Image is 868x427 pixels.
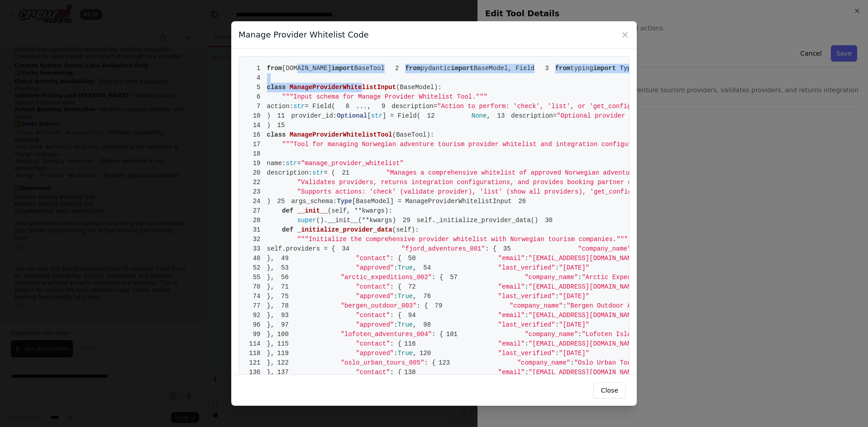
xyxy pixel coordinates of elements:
span: 118 [246,349,267,358]
span: : [525,340,528,347]
span: 52 [246,263,267,273]
span: 120 [417,349,438,358]
span: ( [328,207,331,214]
span: Type [620,65,635,72]
span: , [413,264,416,271]
span: 30 [539,216,559,225]
span: "approved" [356,293,394,300]
span: "[EMAIL_ADDRESS][DOMAIN_NAME]" [529,340,643,347]
span: "[EMAIL_ADDRESS][DOMAIN_NAME]" [529,369,643,376]
span: 93 [274,311,295,320]
span: "[DATE]" [559,293,589,300]
span: }, [246,302,274,309]
span: }, [246,331,274,338]
span: "last_verified" [498,293,555,300]
span: 92 [246,311,267,320]
span: def [282,226,293,233]
span: "contact" [356,340,390,347]
span: "fjord_adventures_001" [401,245,485,252]
span: self._initialize_provider_data() [396,217,538,224]
span: "email" [498,340,525,347]
span: description= [511,112,557,119]
span: str [312,169,324,176]
span: : [525,255,528,262]
span: 14 [246,121,267,130]
span: 16 [246,130,267,140]
span: "approved" [356,321,394,328]
span: "Manages a comprehensive whitelist of approved Norwegian adventure tourism providers. " [386,169,717,176]
span: "contact" [356,283,390,290]
span: : { [424,359,435,366]
span: str [293,103,305,110]
span: }, [246,293,274,300]
span: 76 [417,292,438,301]
span: "company_name" [517,359,571,366]
span: True [398,350,413,357]
span: super [297,217,316,224]
span: : { [417,302,428,309]
span: 79 [428,301,449,311]
span: ): [411,226,419,233]
span: provider_id: [291,112,337,119]
span: "lofoten_adventures_004" [341,331,432,338]
span: 54 [417,263,438,273]
span: : [525,369,528,376]
span: "email" [498,369,525,376]
span: from [405,65,420,72]
span: 71 [274,282,295,292]
span: "approved" [356,350,394,357]
span: self, **kwargs [331,207,385,214]
span: "company_name" [525,274,578,281]
span: "email" [498,312,525,319]
span: : [563,302,566,309]
span: 4 [246,73,267,83]
span: 13 [491,111,511,121]
span: 77 [246,301,267,311]
span: ( [392,131,396,138]
span: 138 [401,368,422,377]
span: BaseModel [400,84,434,91]
span: , [413,350,416,357]
span: ManageProviderWhitelistTool [290,131,392,138]
span: None [472,112,487,119]
span: "company_name" [525,331,578,338]
span: }, [246,255,274,262]
span: 10 [246,111,267,121]
span: BaseTool [354,65,385,72]
span: 29 [396,216,417,225]
span: 12 [420,111,441,121]
span: ): [434,84,442,91]
span: = ( [324,169,335,176]
span: description: [267,169,313,176]
span: 22 [246,178,267,187]
span: 15 [271,121,291,130]
span: class [267,84,286,91]
span: 98 [417,320,438,330]
span: True [398,264,413,271]
span: : { [390,340,401,347]
span: }, [246,312,274,319]
span: 101 [444,330,464,339]
span: }, [246,359,274,366]
span: "last_verified" [498,264,555,271]
span: "oslo_urban_tours_005" [341,359,424,366]
span: 23 [246,187,267,197]
span: 78 [274,301,295,311]
span: : { [432,274,443,281]
span: ().__init__(**kwargs) [316,217,396,224]
span: ( [392,226,396,233]
span: }, [246,264,274,271]
span: "email" [498,255,525,262]
span: 72 [401,282,422,292]
span: "contact" [356,255,390,262]
span: import [451,65,473,72]
span: 57 [444,273,464,282]
span: 25 [271,197,291,206]
span: "Lofoten Island Adventures" [582,331,684,338]
span: : [578,331,582,338]
span: 94 [401,311,422,320]
span: ) [246,198,271,205]
span: : [555,321,559,328]
span: 70 [246,282,267,292]
span: 20 [246,168,267,178]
